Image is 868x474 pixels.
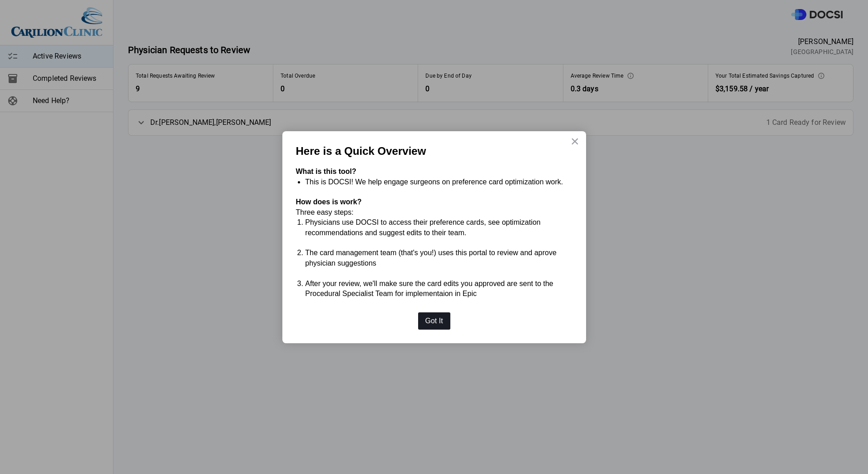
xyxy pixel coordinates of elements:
button: Close [571,134,579,148]
p: Three easy steps: [296,207,572,217]
button: Got It [418,312,450,330]
li: After your review, we'll make sure the card edits you approved are sent to the Procedural Special... [305,279,572,299]
p: Here is a Quick Overview [296,145,572,158]
li: Physicians use DOCSI to access their preference cards, see optimization recommendations and sugge... [305,217,572,238]
li: This is DOCSI! We help engage surgeons on preference card optimization work. [305,177,572,187]
strong: How does is work? [296,198,362,206]
strong: What is this tool? [296,168,356,175]
li: The card management team (that's you!) uses this portal to review and aprove physician suggestions [305,248,572,268]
